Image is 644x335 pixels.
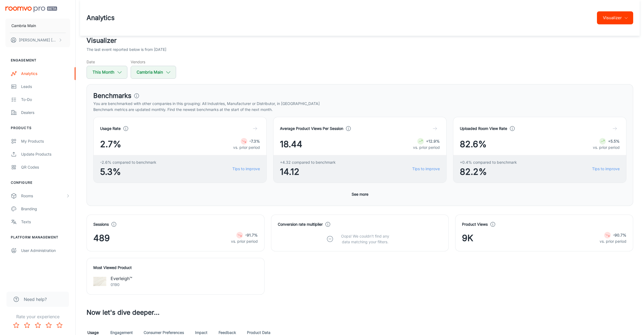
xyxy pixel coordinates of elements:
[21,193,66,199] div: Rooms
[93,91,131,101] h3: Benchmarks
[613,233,626,237] strong: -90.7%
[131,59,176,65] h5: Vendors
[22,320,32,331] button: Rate 2 star
[32,320,43,331] button: Rate 3 star
[21,206,70,212] div: Branding
[21,164,70,170] div: QR Codes
[231,238,258,244] p: vs. prior period
[5,33,70,47] button: [PERSON_NAME] [PERSON_NAME]
[462,232,473,245] span: 9K
[426,139,440,143] strong: +12.9%
[280,165,336,178] span: 14.12
[280,138,302,151] span: 18.44
[100,165,156,178] span: 5.3%
[5,6,57,12] img: Roomvo PRO Beta
[93,101,626,107] p: You are benchmarked with other companies in this grouping: All Industries, Manufacturer or Distri...
[21,151,70,157] div: Update Products
[93,107,626,113] p: Benchmark metrics are updated monthly. Find the newest benchmarks at the start of the next month.
[412,166,440,172] a: Tips to improve
[21,138,70,144] div: My Products
[87,59,127,65] h5: Date
[249,139,260,143] strong: -7.3%
[597,11,633,24] button: Visualizer
[608,139,620,143] strong: +5.5%
[5,19,70,33] button: Cambria Main
[233,144,260,150] p: vs. prior period
[131,66,176,79] button: Cambria Main
[87,308,633,317] h3: Now let's dive deeper...
[460,159,517,165] span: +0.4% compared to benchmark
[87,66,127,79] button: This Month
[280,126,343,132] h4: Average Product Views Per Session
[100,126,121,132] h4: Usage Rate
[111,282,132,288] p: 0190
[21,84,70,90] div: Leads
[21,248,70,254] div: User Administration
[11,320,22,331] button: Rate 1 star
[21,97,70,103] div: To-do
[93,221,109,227] h4: Sessions
[278,221,323,227] h4: Conversion rate multiplier
[462,221,488,227] h4: Product Views
[349,189,371,199] button: See more
[600,238,626,244] p: vs. prior period
[413,144,440,150] p: vs. prior period
[43,320,54,331] button: Rate 4 star
[100,159,156,165] span: -2.6% compared to benchmark
[4,313,71,320] p: Rate your experience
[460,126,507,132] h4: Uploaded Room View Rate
[100,138,121,151] span: 2.7%
[21,219,70,225] div: Texts
[460,138,487,151] span: 82.6%
[593,144,620,150] p: vs. prior period
[19,37,57,43] p: [PERSON_NAME] [PERSON_NAME]
[460,165,517,178] span: 82.2%
[592,166,620,172] a: Tips to improve
[111,275,132,282] p: Everleigh™
[11,23,36,29] p: Cambria Main
[87,47,166,52] p: The last event reported below is from [DATE]
[245,233,258,237] strong: -91.7%
[87,36,633,45] h2: Visualizer
[87,13,115,23] h1: Analytics
[232,166,260,172] a: Tips to improve
[93,275,106,288] img: Everleigh™
[93,265,258,271] h4: Most Viewed Product
[21,110,70,116] div: Dealers
[93,232,110,245] span: 489
[24,296,47,303] span: Need help?
[337,233,393,245] p: Oops! We couldn’t find any data matching your filters.
[54,320,65,331] button: Rate 5 star
[280,159,336,165] span: +4.32 compared to benchmark
[21,71,70,77] div: Analytics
